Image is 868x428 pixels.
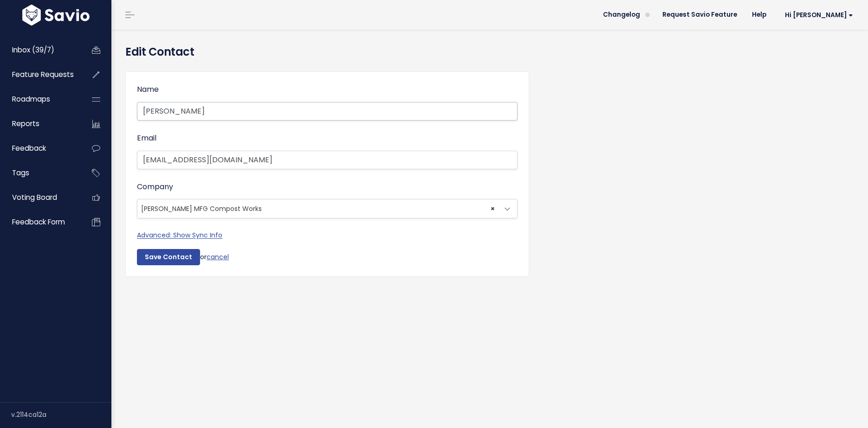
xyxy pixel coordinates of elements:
input: Save Contact [137,249,200,266]
a: Roadmaps [2,89,77,110]
a: cancel [207,252,229,261]
span: Inbox (39/7) [12,45,54,55]
span: × [491,199,495,218]
a: Advanced: Show Sync Info [137,230,222,240]
a: Inbox (39/7) [2,39,77,61]
span: Feedback form [12,217,65,227]
span: Feature Requests [12,70,74,79]
a: Feedback form [2,211,77,233]
span: Tags [12,168,29,178]
a: Help [745,8,774,22]
div: v.2114ca12a [11,402,111,427]
a: Tags [2,162,77,184]
span: Feedback [12,143,46,153]
h4: Edit Contact [125,44,854,60]
span: Winton MFG Compost Works [137,199,499,218]
span: [PERSON_NAME] MFG Compost Works [141,204,262,213]
span: Hi [PERSON_NAME] [785,12,853,19]
span: Changelog [603,12,640,18]
span: Roadmaps [12,94,50,104]
span: Reports [12,119,39,128]
span: Winton MFG Compost Works [137,199,518,218]
label: Email [137,132,156,145]
img: logo-white.9d6f32f41409.svg [20,5,92,26]
label: Name [137,83,159,96]
a: Reports [2,113,77,134]
label: Company [137,180,173,194]
span: Voting Board [12,192,57,202]
a: Request Savio Feature [655,8,745,22]
form: or [137,83,518,265]
a: Hi [PERSON_NAME] [774,8,861,22]
a: Feedback [2,138,77,159]
a: Feature Requests [2,64,77,85]
a: Voting Board [2,187,77,208]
